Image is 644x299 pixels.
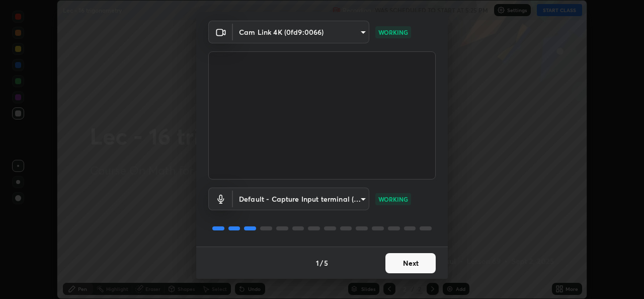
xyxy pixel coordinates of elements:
h4: 5 [324,258,328,268]
div: Cam Link 4K (0fd9:0066) [233,21,369,43]
h4: / [320,258,323,268]
p: WORKING [378,28,408,37]
div: Cam Link 4K (0fd9:0066) [233,188,369,210]
p: WORKING [378,195,408,204]
h4: 1 [316,258,319,268]
button: Next [385,253,436,273]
